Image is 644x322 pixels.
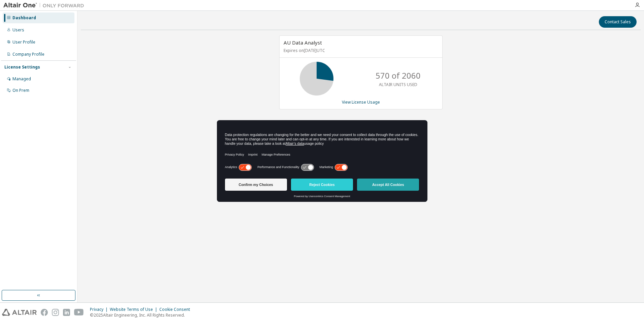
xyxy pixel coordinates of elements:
p: 570 of 2060 [376,70,421,81]
div: Privacy [90,307,110,312]
button: Contact Sales [599,16,637,28]
img: youtube.svg [74,309,84,316]
p: © 2025 Altair Engineering, Inc. All Rights Reserved. [90,312,194,318]
div: Cookie Consent [159,307,194,312]
div: Website Terms of Use [110,307,159,312]
img: altair_logo.svg [2,309,37,316]
a: View License Usage [342,99,380,105]
p: Expires on [DATE] UTC [284,48,437,53]
img: Altair One [3,2,88,9]
div: User Profile [12,39,35,45]
img: facebook.svg [41,309,48,316]
div: On Prem [12,88,29,93]
img: linkedin.svg [63,309,70,316]
img: instagram.svg [52,309,59,316]
p: ALTAIR UNITS USED [379,82,417,87]
div: Users [12,27,24,33]
span: AU Data Analyst [284,39,322,46]
div: License Settings [4,64,40,70]
div: Managed [12,76,31,82]
div: Company Profile [12,52,44,57]
div: Dashboard [12,15,36,21]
